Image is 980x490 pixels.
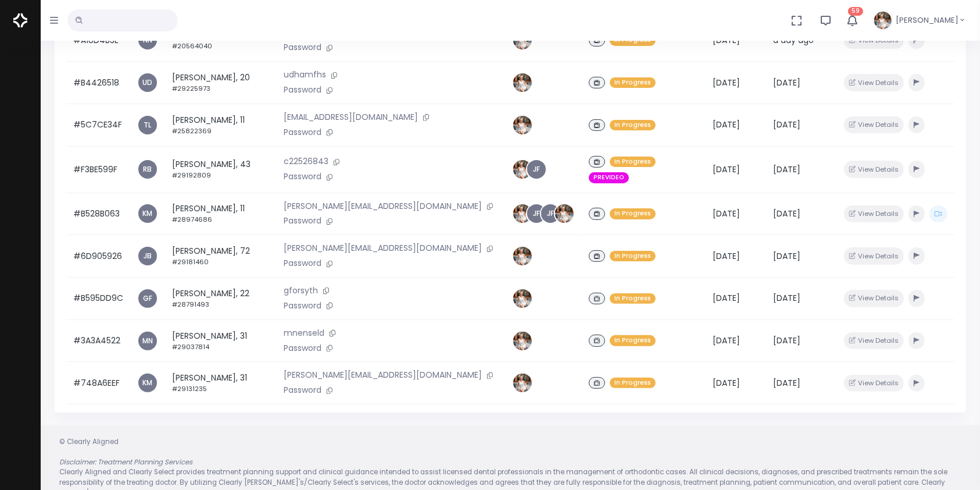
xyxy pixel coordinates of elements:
span: In Progress [610,335,656,346]
span: [DATE] [713,335,740,346]
a: UD [138,73,157,92]
a: JF [527,160,546,179]
td: [PERSON_NAME], 43 [165,146,277,193]
small: #25822369 [172,126,212,136]
a: JF [541,204,560,223]
p: Password [284,215,498,228]
span: [DATE] [773,377,800,389]
p: [EMAIL_ADDRESS][DOMAIN_NAME] [284,111,498,124]
p: Password [284,342,498,355]
button: View Details [844,205,904,222]
span: [DATE] [773,335,800,346]
span: [DATE] [773,119,800,130]
span: [DATE] [713,164,740,175]
button: View Details [844,116,904,133]
span: In Progress [610,208,656,219]
span: In Progress [610,120,656,131]
span: In Progress [610,77,656,88]
a: JB [138,247,157,265]
span: 59 [848,7,863,16]
p: Password [284,84,498,97]
p: [PERSON_NAME][EMAIL_ADDRESS][DOMAIN_NAME] [284,200,498,213]
p: Password [284,257,498,270]
span: [DATE] [713,377,740,389]
td: #B528B063 [66,193,130,235]
a: KM [138,374,157,392]
p: Password [284,300,498,313]
td: #B595DD9C [66,278,130,320]
small: #28791493 [172,300,209,309]
button: View Details [844,290,904,307]
td: #6D905926 [66,235,130,278]
p: mnenseld [284,327,498,340]
img: Header Avatar [872,10,893,31]
a: GF [138,289,157,308]
button: View Details [844,247,904,264]
span: In Progress [610,157,656,168]
span: [DATE] [713,292,740,304]
span: In Progress [610,293,656,304]
td: [PERSON_NAME], 72 [165,235,277,278]
p: c22526843 [284,155,498,168]
button: View Details [844,375,904,392]
p: udhamfhs [284,69,498,81]
td: [PERSON_NAME], 20 [165,62,277,104]
small: #29131235 [172,384,207,393]
small: #29225973 [172,84,210,93]
td: #748A6EEF [66,362,130,404]
td: #5C7CE34F [66,104,130,146]
small: #28974686 [172,215,212,224]
span: [DATE] [713,34,740,46]
small: #20564040 [172,41,212,51]
td: [PERSON_NAME], 22 [165,278,277,320]
span: PREVIDEO [589,172,629,183]
td: #3A3A4522 [66,319,130,362]
span: [DATE] [773,77,800,88]
p: gforsyth [284,285,498,297]
span: [DATE] [713,250,740,262]
a: JF [527,204,546,223]
a: RB [138,160,157,179]
span: [PERSON_NAME] [896,15,958,26]
td: [PERSON_NAME], 11 [165,193,277,235]
td: #B4426518 [66,62,130,104]
span: [DATE] [773,208,800,219]
p: [PERSON_NAME][EMAIL_ADDRESS][DOMAIN_NAME] [284,242,498,255]
img: Logo Horizontal [13,8,27,33]
td: [PERSON_NAME], 11 [165,104,277,146]
button: View Details [844,161,904,177]
span: [DATE] [773,250,800,262]
a: TL [138,116,157,134]
small: #29037814 [172,342,209,351]
p: Password [284,171,498,183]
em: Disclaimer: Treatment Planning Services [59,457,192,467]
small: #29181460 [172,257,209,267]
span: [DATE] [773,292,800,304]
button: View Details [844,74,904,91]
small: #29192809 [172,171,211,180]
button: View Details [844,332,904,349]
span: a day ago [773,34,814,46]
p: [PERSON_NAME][EMAIL_ADDRESS][DOMAIN_NAME] [284,369,498,382]
a: MN [138,332,157,350]
span: [DATE] [713,119,740,130]
td: #F3BE599F [66,146,130,193]
span: In Progress [610,378,656,389]
span: In Progress [610,251,656,262]
td: [PERSON_NAME], 31 [165,319,277,362]
a: KM [138,204,157,223]
span: [DATE] [713,77,740,88]
p: Password [284,126,498,139]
